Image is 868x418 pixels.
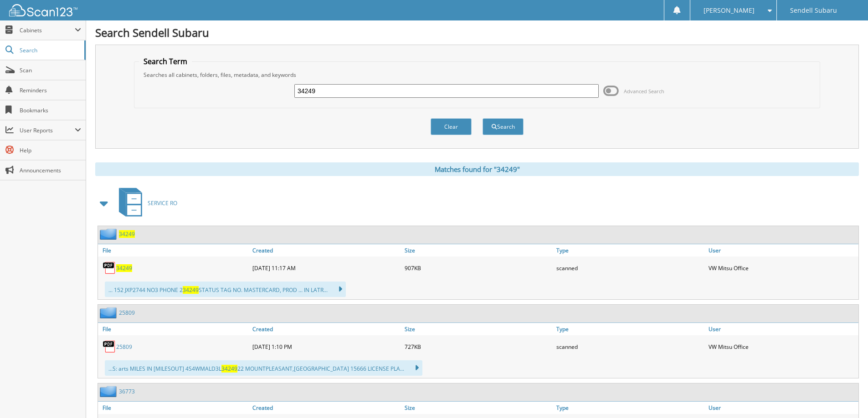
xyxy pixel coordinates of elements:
a: SERVICE RO [113,185,177,221]
div: [DATE] 1:10 PM [250,337,402,356]
div: Searches all cabinets, folders, files, metadata, and keywords [139,71,815,79]
a: File [98,323,250,335]
iframe: Chat Widget [822,374,868,418]
img: folder2.png [100,386,119,397]
a: Type [554,323,706,335]
div: scanned [554,259,706,277]
a: Created [250,244,402,257]
div: scanned [554,337,706,356]
div: ...S: arts MILES IN [MILESOUT] 4S4WMALD3L 22 MOUNTPLEASANT,[GEOGRAPHIC_DATA] 15666 LICENSE PLA... [105,360,422,376]
a: User [706,402,858,414]
span: Cabinets [20,26,75,34]
a: Created [250,323,402,335]
a: Type [554,244,706,257]
span: Reminders [20,86,81,94]
span: Help [20,146,81,154]
a: 34249 [119,230,135,238]
img: scan123-logo-white.svg [9,4,77,16]
div: VW Mitsu Office [706,337,858,356]
button: Clear [431,118,472,135]
a: Type [554,402,706,414]
div: 907KB [402,259,555,277]
a: User [706,323,858,335]
div: Matches found for "34249" [95,162,859,176]
a: 36773 [119,388,135,395]
legend: Search Term [139,56,192,66]
span: Sendell Subaru [790,8,837,13]
a: Size [402,244,555,257]
span: Scan [20,66,81,74]
img: folder2.png [100,307,119,318]
div: [DATE] 11:17 AM [250,259,402,277]
a: 25809 [116,343,132,351]
span: Announcements [20,166,81,174]
a: Created [250,402,402,414]
span: SERVICE RO [148,199,177,207]
a: Size [402,402,555,414]
a: User [706,244,858,257]
button: Search [483,118,524,135]
img: folder2.png [100,228,119,240]
span: 34249 [221,365,237,373]
span: 34249 [183,286,199,294]
h1: Search Sendell Subaru [95,25,859,40]
a: 34249 [116,264,132,272]
span: Bookmarks [20,106,81,114]
div: VW Mitsu Office [706,259,858,277]
a: Size [402,323,555,335]
a: File [98,244,250,257]
img: PDF.png [103,261,116,275]
span: User Reports [20,126,75,134]
div: 727KB [402,337,555,356]
a: File [98,402,250,414]
img: PDF.png [103,340,116,353]
div: ... 152 JXP2744 NO3 PHONE 2 STATUS TAG NO. MASTERCARD, PROD ... IN LATR... [105,282,346,297]
span: Advanced Search [624,88,664,95]
span: [PERSON_NAME] [704,8,755,13]
span: Search [20,46,80,54]
a: 25809 [119,309,135,317]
